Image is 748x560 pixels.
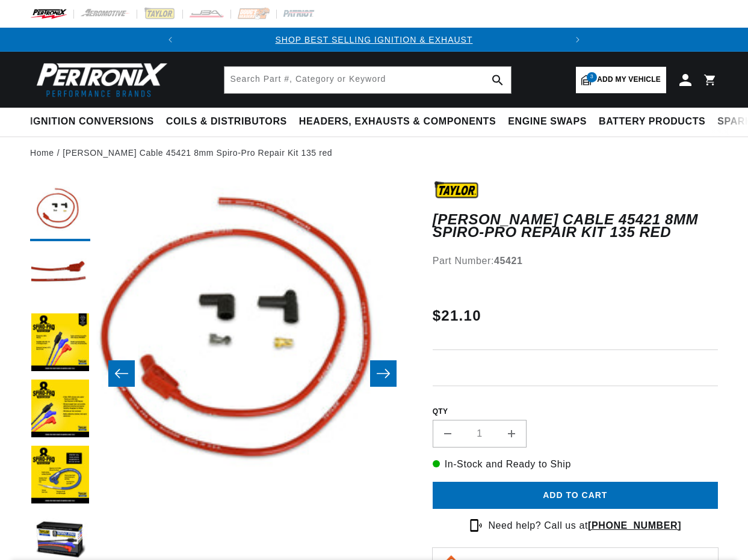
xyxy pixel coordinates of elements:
[494,256,523,266] strong: 45421
[576,67,666,93] a: 3Add my vehicle
[30,380,90,440] button: Load image 4 in gallery view
[30,313,90,374] button: Load image 3 in gallery view
[182,33,565,46] div: Announcement
[433,407,718,417] label: QTY
[488,518,681,534] p: Need help? Call us at
[30,146,718,159] nav: breadcrumbs
[30,59,168,100] img: Pertronix
[224,67,511,93] input: Search Part #, Category or Keyword
[433,305,481,327] span: $21.10
[293,108,502,136] summary: Headers, Exhausts & Components
[597,74,661,85] span: Add my vehicle
[588,520,681,531] a: [PHONE_NUMBER]
[158,28,182,52] button: Translation missing: en.sections.announcements.previous_announcement
[433,457,718,472] p: In-Stock and Ready to Ship
[30,115,154,128] span: Ignition Conversions
[30,108,160,136] summary: Ignition Conversions
[433,482,718,509] button: Add to cart
[508,115,587,128] span: Engine Swaps
[30,146,54,159] a: Home
[275,35,472,45] a: SHOP BEST SELLING IGNITION & EXHAUST
[30,181,90,241] button: Load image 1 in gallery view
[370,360,397,387] button: Slide right
[182,33,565,46] div: 1 of 2
[484,67,511,93] button: search button
[30,446,90,506] button: Load image 5 in gallery view
[566,28,590,52] button: Translation missing: en.sections.announcements.next_announcement
[108,360,135,387] button: Slide left
[593,108,711,136] summary: Battery Products
[433,253,718,269] div: Part Number:
[30,247,90,307] button: Load image 2 in gallery view
[160,108,293,136] summary: Coils & Distributors
[587,72,597,82] span: 3
[502,108,593,136] summary: Engine Swaps
[599,115,705,128] span: Battery Products
[63,146,332,159] a: [PERSON_NAME] Cable 45421 8mm Spiro-Pro Repair Kit 135 red
[166,115,287,128] span: Coils & Distributors
[433,214,718,238] h1: [PERSON_NAME] Cable 45421 8mm Spiro-Pro Repair Kit 135 red
[299,115,496,128] span: Headers, Exhausts & Components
